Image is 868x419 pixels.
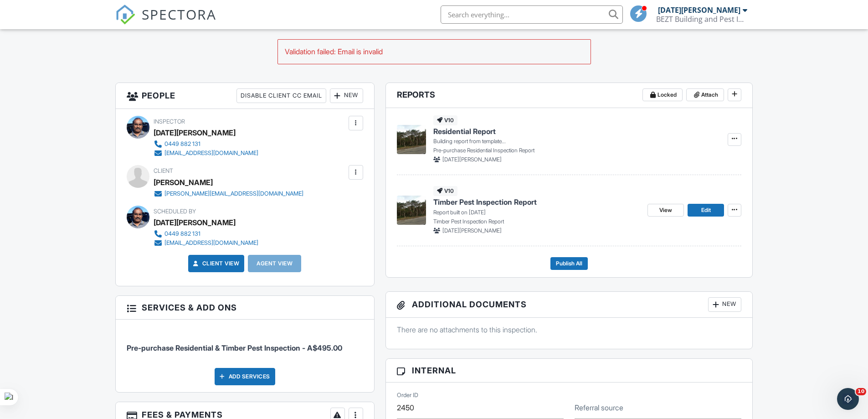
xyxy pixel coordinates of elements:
[154,118,185,125] span: Inspector
[278,40,591,63] div: Validation failed: Email is invalid
[658,5,740,15] div: [DATE][PERSON_NAME]
[116,83,374,109] h3: People
[142,5,216,24] span: SPECTORA
[164,230,200,238] div: 0449 882 131
[441,5,623,24] input: Search everything...
[154,229,258,238] a: 0449 882 131
[856,388,866,395] span: 10
[154,208,196,215] span: Scheduled By
[154,126,236,140] div: [DATE][PERSON_NAME]
[154,238,258,248] a: [EMAIL_ADDRESS][DOMAIN_NAME]
[164,239,258,247] div: [EMAIL_ADDRESS][DOMAIN_NAME]
[656,15,747,24] div: BEZT Building and Pest Inspections Victoria
[127,343,342,352] span: Pre-purchase Residential & Timber Pest Inspection - A$495.00
[837,388,859,410] iframe: Intercom live chat
[116,296,374,320] h3: Services & Add ons
[708,297,741,312] div: New
[154,176,213,189] div: [PERSON_NAME]
[397,391,418,399] label: Order ID
[115,5,135,25] img: The Best Home Inspection Software - Spectora
[191,259,240,268] a: Client View
[115,12,216,31] a: SPECTORA
[154,149,258,158] a: [EMAIL_ADDRESS][DOMAIN_NAME]
[127,326,363,360] li: Service: Pre-purchase Residential & Timber Pest Inspection
[215,368,275,385] div: Add Services
[575,403,623,413] label: Referral source
[386,292,753,318] h3: Additional Documents
[154,167,173,174] span: Client
[164,140,200,148] div: 0449 882 131
[397,325,742,335] p: There are no attachments to this inspection.
[154,140,258,149] a: 0449 882 131
[386,359,753,383] h3: Internal
[164,150,258,157] div: [EMAIL_ADDRESS][DOMAIN_NAME]
[154,216,236,229] div: [DATE][PERSON_NAME]
[154,189,303,198] a: [PERSON_NAME][EMAIL_ADDRESS][DOMAIN_NAME]
[330,88,363,103] div: New
[236,88,326,103] div: Disable Client CC Email
[164,190,303,197] div: [PERSON_NAME][EMAIL_ADDRESS][DOMAIN_NAME]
